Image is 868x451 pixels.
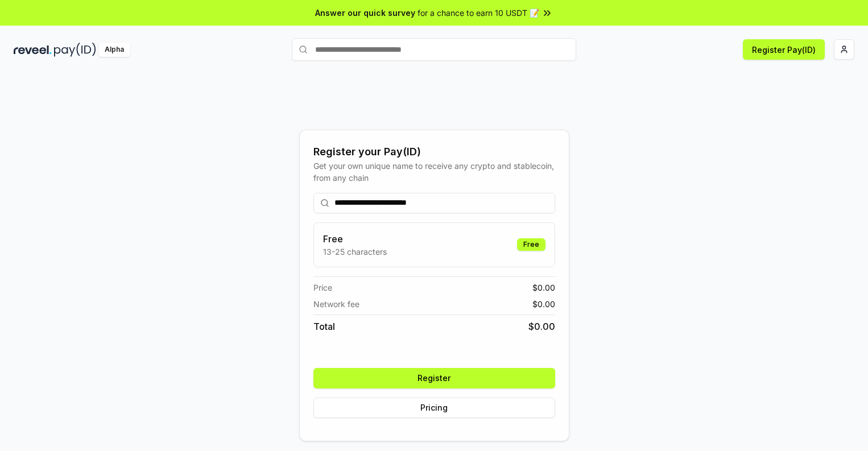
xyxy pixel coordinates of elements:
[532,282,555,293] span: $ 0.00
[323,232,387,246] h3: Free
[54,43,96,57] img: pay_id
[98,43,130,57] div: Alpha
[315,7,415,19] span: Answer our quick survey
[313,298,359,310] span: Network fee
[743,39,825,60] button: Register Pay(ID)
[418,7,539,19] span: for a chance to earn 10 USDT 📝
[313,144,555,160] div: Register your Pay(ID)
[313,398,555,418] button: Pricing
[313,320,335,333] span: Total
[313,160,555,184] div: Get your own unique name to receive any crypto and stablecoin, from any chain
[14,43,52,57] img: reveel_dark
[532,298,555,310] span: $ 0.00
[313,282,332,293] span: Price
[323,246,387,258] p: 13-25 characters
[517,238,545,251] div: Free
[313,368,555,388] button: Register
[528,320,555,333] span: $ 0.00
